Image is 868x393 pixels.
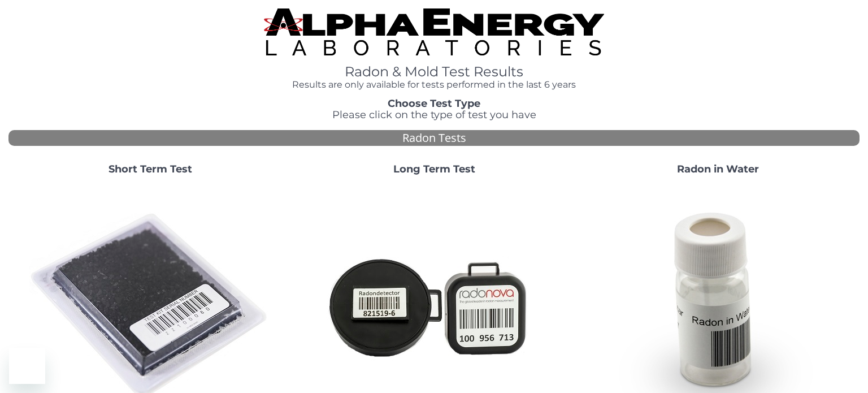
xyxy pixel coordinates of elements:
[388,97,480,110] strong: Choose Test Type
[9,348,45,384] iframe: Button to launch messaging window
[8,130,860,146] div: Radon Tests
[264,80,604,90] h4: Results are only available for tests performed in the last 6 years
[264,8,604,55] img: TightCrop.jpg
[677,163,759,175] strong: Radon in Water
[108,163,192,175] strong: Short Term Test
[264,64,604,79] h1: Radon & Mold Test Results
[393,163,475,175] strong: Long Term Test
[332,109,536,121] span: Please click on the type of test you have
